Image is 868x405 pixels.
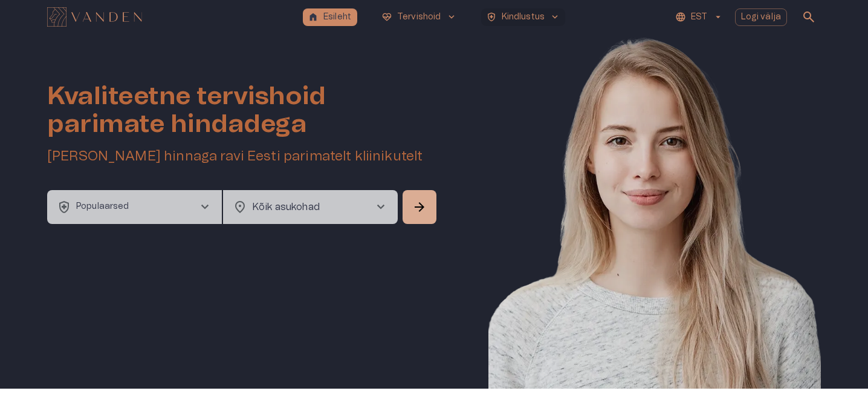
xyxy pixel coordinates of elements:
[381,12,392,22] span: ecg_heart
[549,12,560,22] span: keyboard_arrow_down
[741,11,782,24] p: Logi välja
[802,10,816,24] span: search
[691,11,707,24] p: EST
[323,11,351,24] p: Esileht
[308,12,319,22] span: home
[47,148,439,165] h5: [PERSON_NAME] hinnaga ravi Eesti parimatelt kliinikutelt
[377,8,462,26] button: ecg_heartTervishoidkeyboard_arrow_down
[303,8,357,26] button: homeEsileht
[233,200,247,214] span: location_on
[481,8,566,26] button: health_and_safetyKindlustuskeyboard_arrow_down
[252,200,354,214] p: Kõik asukohad
[47,7,142,27] img: Vanden logo
[446,12,457,22] span: keyboard_arrow_down
[486,12,497,22] span: health_and_safety
[47,190,222,224] button: health_and_safetyPopulaarsedchevron_right
[735,8,788,26] button: Logi välja
[76,200,129,213] p: Populaarsed
[502,11,545,24] p: Kindlustus
[198,200,212,214] span: chevron_right
[797,5,821,29] button: open search modal
[374,200,388,214] span: chevron_right
[412,200,427,214] span: arrow_forward
[397,11,441,24] p: Tervishoid
[403,190,436,224] button: Search
[47,82,439,138] h1: Kvaliteetne tervishoid parimate hindadega
[57,200,71,214] span: health_and_safety
[47,8,298,25] a: Navigate to homepage
[673,8,725,26] button: EST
